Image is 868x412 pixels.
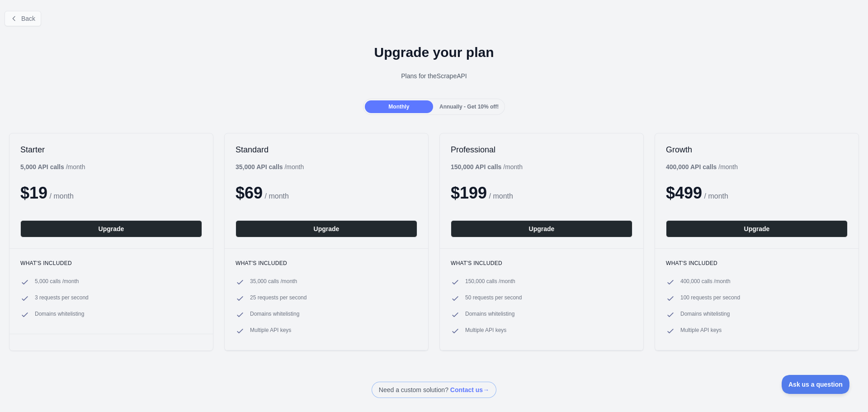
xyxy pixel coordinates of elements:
[666,163,717,170] b: 400,000 API calls
[666,184,702,202] span: $ 499
[451,163,501,170] b: 150,000 API calls
[451,144,632,155] h2: Professional
[666,144,848,155] h2: Growth
[782,375,850,394] iframe: Toggle Customer Support
[236,144,417,155] h2: Standard
[451,162,523,171] div: / month
[666,162,738,171] div: / month
[451,184,487,202] span: $ 199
